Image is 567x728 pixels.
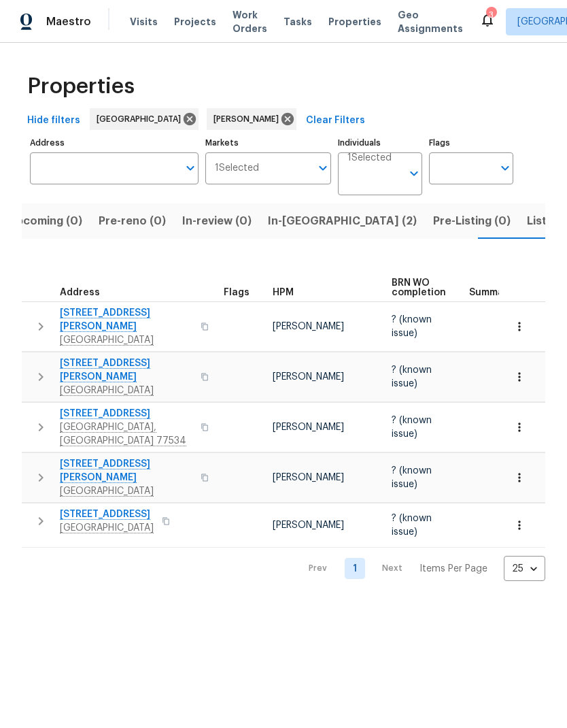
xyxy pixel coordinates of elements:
[215,163,259,174] span: 1 Selected
[46,15,91,29] span: Maestro
[392,416,432,439] span: ? (known issue)
[486,8,496,22] div: 3
[433,212,511,231] span: Pre-Listing (0)
[273,288,294,297] span: HPM
[97,112,186,126] span: [GEOGRAPHIC_DATA]
[429,139,513,147] label: Flags
[300,108,371,133] button: Clear Filters
[90,108,199,130] div: [GEOGRAPHIC_DATA]
[392,514,432,537] span: ? (known issue)
[205,139,332,147] label: Markets
[313,159,332,178] button: Open
[207,108,296,130] div: [PERSON_NAME]
[273,520,344,530] span: [PERSON_NAME]
[130,15,158,29] span: Visits
[392,365,432,388] span: ? (known issue)
[392,278,446,297] span: BRN WO completion
[419,562,487,576] p: Items Per Page
[273,372,344,382] span: [PERSON_NAME]
[224,288,250,297] span: Flags
[60,288,100,297] span: Address
[504,551,545,586] div: 25
[338,139,422,147] label: Individuals
[174,15,216,29] span: Projects
[273,423,344,432] span: [PERSON_NAME]
[469,288,513,297] span: Summary
[347,152,392,164] span: 1 Selected
[233,8,267,35] span: Work Orders
[306,112,365,129] span: Clear Filters
[392,466,432,489] span: ? (known issue)
[496,159,515,178] button: Open
[328,15,381,29] span: Properties
[296,556,545,581] nav: Pagination Navigation
[213,112,284,126] span: [PERSON_NAME]
[273,473,344,482] span: [PERSON_NAME]
[392,315,432,338] span: ? (known issue)
[345,558,365,579] a: Goto page 1
[268,212,417,231] span: In-[GEOGRAPHIC_DATA] (2)
[30,139,199,147] label: Address
[27,80,135,93] span: Properties
[405,164,424,183] button: Open
[99,212,166,231] span: Pre-reno (0)
[27,112,80,129] span: Hide filters
[22,108,86,133] button: Hide filters
[398,8,463,35] span: Geo Assignments
[273,322,344,331] span: [PERSON_NAME]
[182,212,252,231] span: In-review (0)
[283,17,312,27] span: Tasks
[8,212,82,231] span: Upcoming (0)
[181,159,200,178] button: Open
